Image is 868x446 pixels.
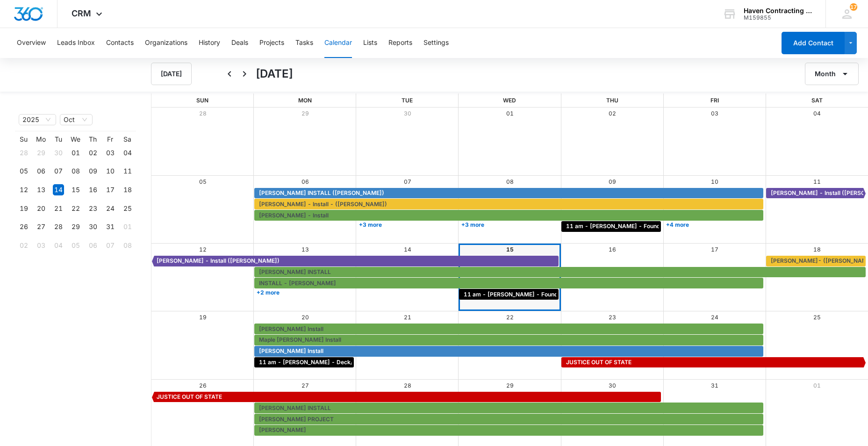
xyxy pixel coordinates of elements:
[105,184,116,195] div: 17
[259,211,329,220] span: [PERSON_NAME] - Install
[506,246,514,253] a: 15
[18,147,29,158] div: 28
[18,184,29,195] div: 12
[119,162,136,181] td: 2025-10-11
[259,404,331,412] span: [PERSON_NAME] INSTALL
[503,97,516,104] span: Wed
[50,218,67,237] td: 2025-10-28
[105,165,116,177] div: 10
[564,358,863,367] div: JUSTICE OUT OF STATE
[237,66,252,81] button: Next
[295,28,313,58] button: Tasks
[257,358,352,367] div: 11 am - Belinda Wilson - Deck/French Drain - Mountain View
[459,221,559,228] a: +3 more
[101,135,119,144] th: Fr
[464,290,638,299] span: 11 am - [PERSON_NAME] - Foundation - [GEOGRAPHIC_DATA]
[15,135,32,144] th: Su
[67,162,84,181] td: 2025-10-08
[609,246,616,253] a: 16
[105,203,116,214] div: 24
[87,147,99,158] div: 02
[257,426,761,434] div: Craig Install
[259,28,284,58] button: Projects
[67,180,84,199] td: 2025-10-15
[157,393,222,401] span: JUSTICE OUT OF STATE
[67,144,84,162] td: 2025-10-01
[70,240,81,251] div: 05
[782,32,845,54] button: Add Contact
[18,165,29,177] div: 05
[119,135,136,144] th: Sa
[257,336,761,344] div: Maple Barnard Install
[811,97,823,104] span: Sat
[84,218,101,237] td: 2025-10-30
[50,135,67,144] th: Tu
[199,110,207,117] a: 28
[199,246,207,253] a: 12
[101,144,119,162] td: 2025-10-03
[257,200,761,209] div: Barbara Dennis - Install - (Chris)
[461,290,556,299] div: 11 am - Beverly Presley - Foundation - Mammoth Springs
[423,28,449,58] button: Settings
[199,382,207,389] a: 26
[18,240,29,251] div: 02
[744,14,812,21] div: account id
[53,221,64,232] div: 28
[813,178,821,185] a: 11
[363,28,377,58] button: Lists
[70,221,81,232] div: 29
[17,28,46,58] button: Overview
[70,165,81,177] div: 08
[711,246,718,253] a: 17
[32,144,50,162] td: 2025-09-29
[36,184,47,195] div: 13
[70,184,81,195] div: 15
[50,162,67,181] td: 2025-10-07
[32,218,50,237] td: 2025-10-27
[768,189,863,197] div: Robin Dauer - Install (Travis)
[119,236,136,255] td: 2025-11-08
[36,165,47,177] div: 06
[22,115,52,125] span: 2025
[122,221,133,232] div: 01
[101,162,119,181] td: 2025-10-10
[119,199,136,218] td: 2025-10-25
[67,135,84,144] th: We
[199,314,207,321] a: 19
[122,240,133,251] div: 08
[53,240,64,251] div: 04
[404,382,411,389] a: 28
[301,314,309,321] a: 20
[36,240,47,251] div: 03
[122,165,133,177] div: 11
[813,382,821,389] a: 01
[231,28,248,58] button: Deals
[606,97,618,104] span: Thu
[768,257,863,265] div: Martin Install- (Chris)
[32,135,50,144] th: Mo
[15,218,32,237] td: 2025-10-26
[53,147,64,158] div: 30
[84,236,101,255] td: 2025-11-06
[506,110,514,117] a: 01
[259,336,341,344] span: Maple [PERSON_NAME] Install
[301,382,309,389] a: 27
[70,147,81,158] div: 01
[609,110,616,117] a: 02
[87,184,99,195] div: 16
[87,240,99,251] div: 06
[15,236,32,255] td: 2025-11-02
[259,426,306,434] span: [PERSON_NAME]
[744,7,812,14] div: account name
[388,28,412,58] button: Reports
[711,110,718,117] a: 03
[850,3,857,11] span: 17
[813,314,821,321] a: 25
[301,246,309,253] a: 13
[70,203,81,214] div: 22
[257,325,761,333] div: Greg Sharp Install
[84,144,101,162] td: 2025-10-02
[257,347,761,355] div: Dennis Whitener Install
[119,180,136,199] td: 2025-10-18
[257,189,761,197] div: CHERYL KAZLASKAS INSTALL (Jimmy)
